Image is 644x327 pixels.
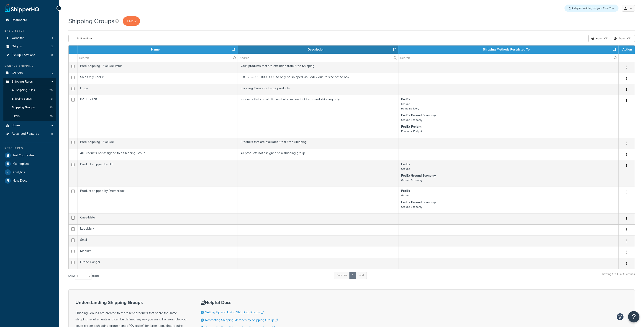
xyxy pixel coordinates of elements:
a: Setting Up and Using Shipping Groups [205,310,264,315]
th: Description: activate to sort column ascending [238,46,398,54]
span: Carriers [12,71,23,75]
span: 1 [52,36,53,40]
td: Product shipped by Dremerbox [77,187,238,213]
small: Ground Economy [401,118,422,122]
li: Websites [3,34,56,42]
span: Shipping Groups [12,106,35,109]
small: Ground Home Delivery [401,102,419,111]
td: Large [77,84,238,95]
a: + New [123,16,140,26]
span: Help Docs [13,179,27,183]
span: 2 [51,45,53,48]
a: Restricting Shipping Methods by Shipping Group [205,318,278,322]
th: Action [619,46,635,54]
span: 8 [51,97,53,101]
small: Ground Economy [401,178,422,182]
div: Resources [3,146,56,150]
a: Carriers [3,69,56,77]
a: Marketplace [3,160,56,168]
li: Shipping Zones [3,95,56,103]
a: Analytics [3,168,56,176]
h1: Shipping Groups [68,17,114,25]
span: 0 [51,53,53,57]
span: Shipping Zones [12,97,32,101]
td: Shipping Group for Large products [238,84,398,95]
li: All Shipping Rules [3,86,56,94]
span: + New [126,18,136,24]
a: Advanced Features 8 [3,130,56,138]
li: Filters [3,112,56,120]
span: Dashboard [12,18,27,22]
div: remaining on your Free Trial [564,5,618,12]
span: 13 [50,106,53,109]
td: Ship Only FedEx [77,73,238,84]
strong: FedEx [401,162,410,167]
td: Small [77,236,238,247]
td: BATTERIES1 [77,95,238,138]
td: Case-Mate [77,213,238,224]
a: Shipping Rules [3,78,56,86]
td: Medium [77,247,238,258]
li: Advanced Features [3,130,56,138]
span: Boxes [12,124,21,127]
li: Shipping Rules [3,78,56,121]
a: Previous [334,272,350,279]
small: Economy Freight [401,129,422,133]
a: Shipping Zones 8 [3,95,56,103]
a: ShipperHQ Home [5,3,39,13]
input: Search [238,54,398,62]
td: All products not assigned to a shipping group [238,149,398,160]
strong: FedEx [401,97,410,102]
label: Show entries [68,273,99,279]
small: Ground [401,167,410,171]
small: Ground [401,193,410,198]
strong: FedEx Ground Economy [401,173,436,178]
h3: Helpful Docs [201,300,280,305]
a: Dashboard [3,16,56,24]
span: 16 [50,114,53,118]
li: Pickup Locations [3,51,56,59]
div: Import CSV [588,35,612,42]
a: Filters 16 [3,112,56,120]
span: Shipping Rules [12,80,33,84]
td: LogoMark [77,224,238,236]
strong: FedEx [401,188,410,193]
button: Open Resource Center [628,311,639,322]
span: Advanced Features [12,132,39,136]
li: Origins [3,42,56,51]
a: Next [356,272,367,279]
span: All Shipping Rules [12,88,35,92]
a: Test Your Rates [3,151,56,160]
strong: FedEx Freight [401,124,421,129]
select: Showentries [75,273,92,279]
a: Pickup Locations 0 [3,51,56,59]
h3: Understanding Shipping Groups [75,300,189,305]
li: Shipping Groups [3,103,56,112]
span: Marketplace [13,162,30,166]
div: Basic Setup [3,29,56,33]
td: Free Shipping - Exclude [77,138,238,149]
strong: FedEx Ground Economy [401,200,436,205]
strong: FedEx Ground Economy [401,113,436,118]
a: Boxes [3,121,56,130]
td: SKU VCV800-4000-000 to only be shipped via FedEx due to size of the box [238,73,398,84]
th: Name: activate to sort column ascending [77,46,238,54]
span: Test Your Rates [13,154,34,157]
a: Origins 2 [3,42,56,51]
a: All Shipping Rules 26 [3,86,56,94]
span: Filters [12,114,20,118]
strong: 4 days [572,6,580,10]
span: Analytics [13,170,25,174]
td: Products that contain lithium batteries, restrict to ground shipping only. [238,95,398,138]
input: Search [398,54,618,62]
span: 8 [51,132,53,136]
a: 1 [349,272,356,279]
span: Pickup Locations [12,53,35,57]
div: Manage Shipping [3,64,56,68]
li: Help Docs [3,177,56,185]
a: Export CSV [612,35,635,42]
